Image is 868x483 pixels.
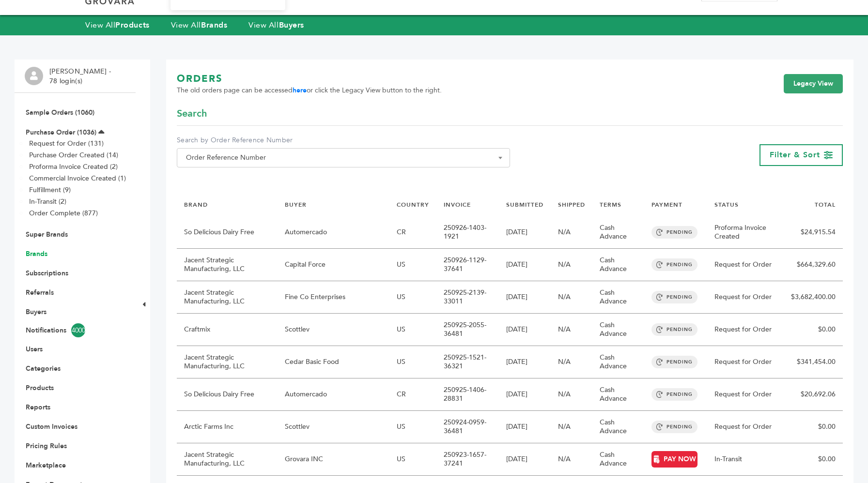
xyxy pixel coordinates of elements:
a: Purchase Order Created (14) [29,151,118,160]
a: In-Transit (2) [29,197,66,206]
td: Craftmix [177,314,278,346]
span: The old orders page can be accessed or click the Legacy View button to the right. [177,86,442,95]
a: BUYER [285,201,307,209]
td: Request for Order [707,378,784,411]
td: Jacent Strategic Manufacturing, LLC [177,346,278,378]
td: [DATE] [499,216,551,249]
td: 250923-1657-37241 [436,443,499,476]
a: Notifications4000 [26,323,124,337]
td: Proforma Invoice Created [707,216,784,249]
td: Scottlev [278,314,389,346]
td: Automercado [278,378,389,411]
a: View AllBuyers [248,20,304,30]
td: CR [389,378,436,411]
a: SHIPPED [558,201,585,209]
a: Referrals [26,288,54,297]
a: Order Complete (877) [29,209,98,218]
td: Cash Advance [592,346,644,378]
td: Cash Advance [592,249,644,281]
a: Buyers [26,307,46,317]
span: Search [177,107,207,121]
a: View AllBrands [171,20,228,30]
td: US [389,249,436,281]
td: Scottlev [278,411,389,443]
td: $3,682,400.00 [784,281,843,314]
td: Cash Advance [592,411,644,443]
td: $0.00 [784,411,843,443]
td: Fine Co Enterprises [278,281,389,314]
a: Purchase Order (1036) [26,128,96,137]
td: Capital Force [278,249,389,281]
td: [DATE] [499,378,551,411]
a: Commercial Invoice Created (1) [29,174,126,183]
td: Request for Order [707,314,784,346]
span: PENDING [651,388,697,401]
td: Cash Advance [592,216,644,249]
td: Cash Advance [592,314,644,346]
td: 250925-1406-28831 [436,378,499,411]
td: [DATE] [499,411,551,443]
strong: Brands [201,20,227,30]
td: 250925-2055-36481 [436,314,499,346]
td: Request for Order [707,281,784,314]
td: Cash Advance [592,281,644,314]
td: Request for Order [707,249,784,281]
td: N/A [551,314,592,346]
td: N/A [551,249,592,281]
a: Marketplace [26,461,66,470]
a: Users [26,345,43,354]
td: Automercado [278,216,389,249]
td: $664,329.60 [784,249,843,281]
td: US [389,281,436,314]
td: [DATE] [499,346,551,378]
strong: Buyers [279,20,304,30]
a: View AllProducts [85,20,150,30]
td: 250924-0959-36481 [436,411,499,443]
td: N/A [551,411,592,443]
a: COUNTRY [397,201,429,209]
td: Jacent Strategic Manufacturing, LLC [177,281,278,314]
span: PENDING [651,226,697,239]
span: Filter & Sort [770,150,820,160]
li: [PERSON_NAME] - 78 login(s) [49,67,113,86]
td: So Delicious Dairy Free [177,378,278,411]
td: [DATE] [499,314,551,346]
a: Pricing Rules [26,441,67,451]
a: BRAND [184,201,208,209]
a: Brands [26,249,47,258]
td: N/A [551,216,592,249]
td: 250926-1129-37641 [436,249,499,281]
td: CR [389,216,436,249]
td: 250926-1403-1921 [436,216,499,249]
a: STATUS [714,201,739,209]
span: Order Reference Number [182,151,505,165]
img: profile.png [25,67,43,85]
td: In-Transit [707,443,784,476]
label: Search by Order Reference Number [177,136,510,145]
td: Cash Advance [592,443,644,476]
a: SUBMITTED [506,201,543,209]
td: N/A [551,346,592,378]
td: N/A [551,378,592,411]
td: Cash Advance [592,378,644,411]
td: So Delicious Dairy Free [177,216,278,249]
td: 250925-2139-33011 [436,281,499,314]
a: Proforma Invoice Created (2) [29,162,118,171]
strong: Products [115,20,149,30]
td: Jacent Strategic Manufacturing, LLC [177,249,278,281]
h1: ORDERS [177,72,442,86]
a: Fulfillment (9) [29,185,71,195]
a: Super Brands [26,230,68,239]
td: $341,454.00 [784,346,843,378]
td: $0.00 [784,314,843,346]
td: Cedar Basic Food [278,346,389,378]
td: [DATE] [499,249,551,281]
td: $20,692.06 [784,378,843,411]
td: US [389,314,436,346]
a: TERMS [600,201,621,209]
td: [DATE] [499,281,551,314]
td: US [389,346,436,378]
span: PENDING [651,291,697,303]
td: Arctic Farms Inc [177,411,278,443]
a: TOTAL [815,201,836,209]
